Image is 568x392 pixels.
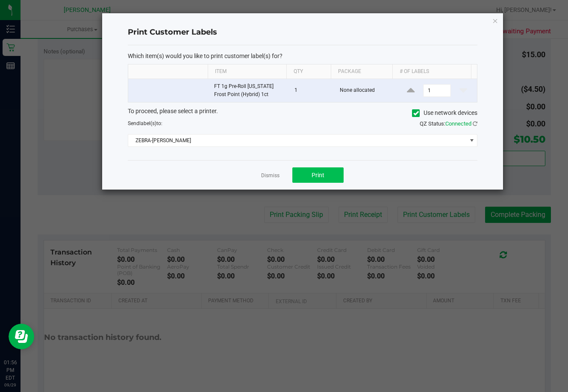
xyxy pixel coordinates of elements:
[128,120,162,126] span: Send to:
[139,120,156,126] span: label(s)
[208,64,286,79] th: Item
[128,135,467,146] span: ZEBRA-[PERSON_NAME]
[121,107,484,120] div: To proceed, please select a printer.
[289,79,335,102] td: 1
[261,172,280,179] a: Dismiss
[335,79,397,102] td: None allocated
[292,167,344,183] button: Print
[445,120,471,127] span: Connected
[412,108,477,117] label: Use network devices
[392,64,471,79] th: # of labels
[128,52,478,60] p: Which item(s) would you like to print customer label(s) for?
[128,27,478,38] h4: Print Customer Labels
[9,324,34,349] iframe: Resource center
[331,64,392,79] th: Package
[312,172,324,178] span: Print
[209,79,289,102] td: FT 1g Pre-Roll [US_STATE] Frost Point (Hybrid) 1ct
[420,120,477,127] span: QZ Status:
[286,64,331,79] th: Qty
